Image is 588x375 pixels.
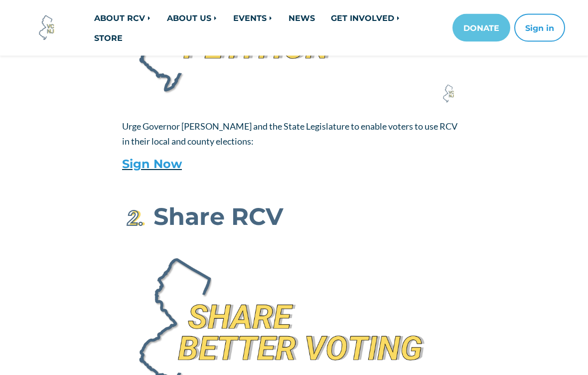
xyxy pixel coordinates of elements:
p: Urge Governor [PERSON_NAME] and the State Legislature to enable voters to use RCV in their local ... [122,119,466,150]
button: Sign in or sign up [514,14,565,42]
a: NEWS [281,8,323,28]
a: Sign Now [122,157,182,172]
a: STORE [86,28,131,48]
a: DONATE [452,14,510,42]
a: ABOUT RCV [86,8,159,28]
strong: Share RCV [153,202,284,231]
a: EVENTS [225,8,281,28]
nav: Main navigation [86,8,563,48]
a: GET INVOLVED [323,8,408,28]
img: Second [122,206,147,231]
a: ABOUT US [159,8,225,28]
img: Voter Choice NJ [33,14,60,41]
